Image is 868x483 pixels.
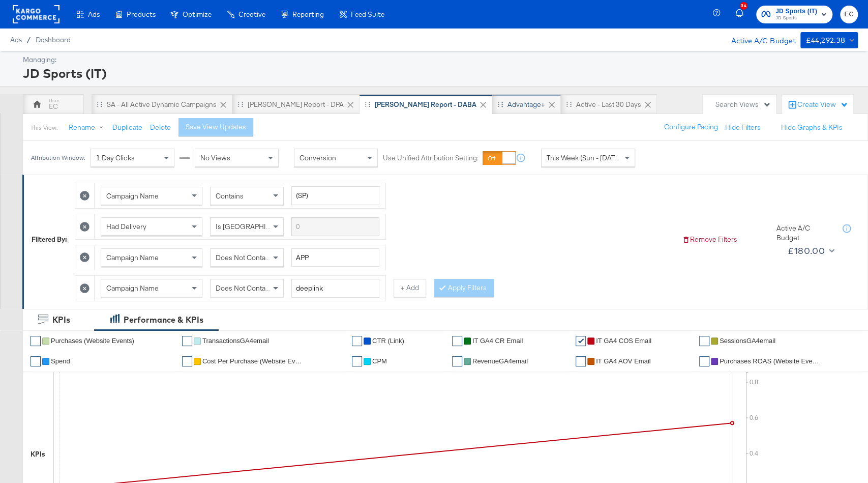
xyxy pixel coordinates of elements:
div: £180.00 [788,243,825,259]
div: KPIs [52,314,70,326]
div: Active A/C Budget [776,223,832,242]
div: Attribution Window: [31,154,85,161]
div: Performance & KPIs [124,314,203,326]
div: Search Views [715,100,771,109]
span: JD Sports (IT) [775,6,817,17]
button: £44,292.38 [800,32,858,48]
span: Purchases ROAS (Website Events) [720,357,821,365]
span: IT GA4 AOV Email [596,357,650,365]
a: ✔ [31,336,41,346]
button: 34 [734,5,751,24]
button: Delete [150,123,171,132]
div: This View: [31,124,57,132]
button: + Add [394,279,426,297]
button: Remove Filters [682,235,737,244]
span: RevenueGA4email [472,357,528,365]
button: Hide Filters [725,123,761,132]
span: Purchases (Website Events) [51,337,134,345]
span: Optimize [183,10,212,18]
span: TransactionsGA4email [202,337,269,345]
input: Enter a search term [291,217,379,236]
span: Reporting [292,10,324,18]
a: ✔ [699,356,709,366]
span: Products [127,10,156,18]
div: EC [49,102,58,111]
span: EC [844,9,854,20]
div: Drag to reorder tab [97,101,102,107]
button: Hide Graphs & KPIs [781,123,843,132]
div: [PERSON_NAME] Report - DPA [248,100,344,109]
a: ✔ [576,336,586,346]
span: JD Sports [775,14,817,22]
span: Campaign Name [106,191,159,201]
span: Creative [238,10,265,18]
div: Active A/C Budget [721,32,795,47]
span: Ads [88,10,100,18]
a: ✔ [452,336,462,346]
span: Is [GEOGRAPHIC_DATA] [216,222,293,231]
div: Drag to reorder tab [497,101,503,107]
span: Feed Suite [351,10,384,18]
span: Spend [51,357,70,365]
span: Does Not Contain [216,253,271,262]
div: Filtered By: [32,235,67,244]
button: Rename [62,119,114,137]
span: / [22,36,36,44]
input: Enter a search term [291,279,379,298]
input: Enter a search term [291,248,379,267]
span: Does Not Contain [216,283,271,293]
span: Conversion [300,153,336,162]
span: SessionsGA4email [720,337,775,345]
label: Use Unified Attribution Setting: [383,153,478,163]
div: Drag to reorder tab [365,101,370,107]
span: Cost Per Purchase (Website Events) [202,357,304,365]
a: Dashboard [36,36,71,44]
span: IT GA4 CR Email [472,337,523,345]
span: This Week (Sun - [DATE]) [547,153,623,162]
a: ✔ [699,336,709,346]
div: KPIs [31,449,45,459]
div: £44,292.38 [805,34,845,47]
span: Contains [216,191,244,201]
span: IT GA4 COS Email [596,337,651,345]
div: Drag to reorder tab [237,101,243,107]
a: ✔ [352,356,362,366]
span: Campaign Name [106,253,159,262]
span: No Views [200,153,230,162]
a: ✔ [452,356,462,366]
button: JD Sports (IT)JD Sports [756,6,832,23]
button: Duplicate [112,123,142,132]
div: Active - Last 30 Days [576,100,641,109]
a: ✔ [352,336,362,346]
div: JD Sports (IT) [23,65,855,82]
span: Ads [10,36,22,44]
a: ✔ [576,356,586,366]
div: 34 [740,2,747,10]
button: £180.00 [784,243,836,259]
button: Configure Pacing [657,118,725,136]
span: Had Delivery [106,222,146,231]
a: ✔ [182,356,192,366]
div: SA - All Active Dynamic Campaigns [107,100,217,109]
input: Enter a search term [291,186,379,205]
a: ✔ [182,336,192,346]
span: CPM [372,357,387,365]
span: Campaign Name [106,283,159,293]
div: Create View [797,100,848,110]
span: 1 Day Clicks [96,153,135,162]
div: Drag to reorder tab [566,101,572,107]
a: ✔ [31,356,41,366]
div: Managing: [23,55,855,65]
div: Advantage+ [507,100,545,109]
button: EC [840,6,858,23]
span: CTR (Link) [372,337,404,345]
div: [PERSON_NAME] Report - DABA [375,100,476,109]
